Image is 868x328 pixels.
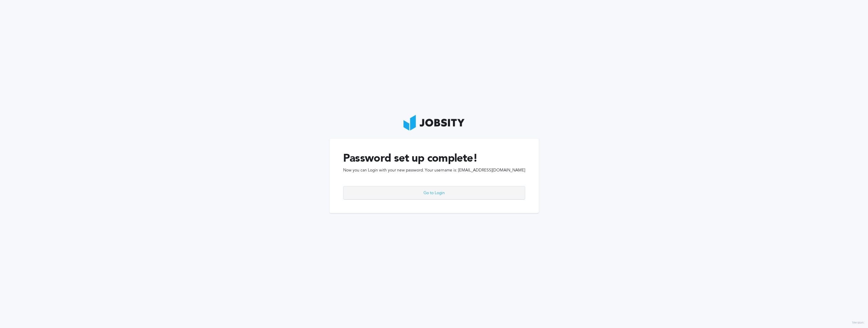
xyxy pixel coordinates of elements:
h1: Password set up complete! [343,152,525,165]
label: Version: [852,321,865,325]
button: Go to Login [343,186,525,200]
span: Now you can Login with your new password. Your username is: [EMAIL_ADDRESS][DOMAIN_NAME] [343,168,525,173]
div: Go to Login [343,186,525,200]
